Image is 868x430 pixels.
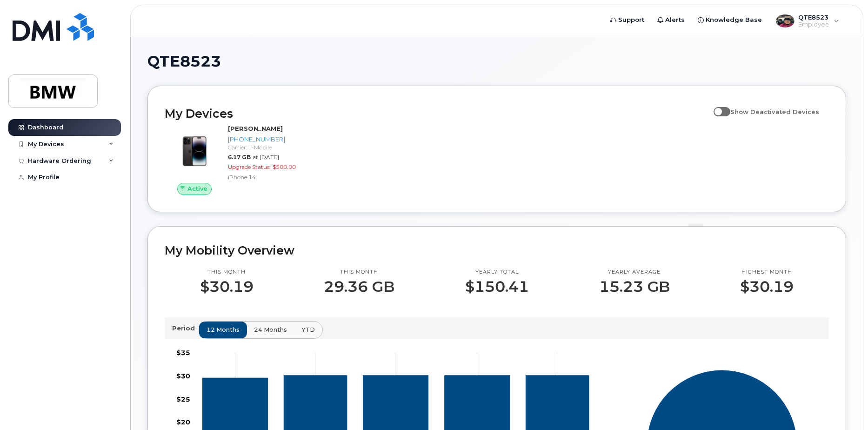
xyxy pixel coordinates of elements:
span: at [DATE] [253,154,279,161]
p: 29.36 GB [324,278,394,295]
p: $150.41 [465,278,529,295]
tspan: $30 [176,371,190,380]
div: iPhone 14 [228,173,319,181]
div: Carrier: T-Mobile [228,143,319,151]
span: 24 months [254,325,287,334]
p: $30.19 [740,278,794,295]
span: Active [187,184,207,193]
h2: My Devices [165,107,709,121]
span: YTD [301,325,315,334]
div: [PHONE_NUMBER] [228,135,319,144]
p: Period [172,324,199,333]
p: $30.19 [200,278,254,295]
tspan: $20 [176,418,190,426]
span: Show Deactivated Devices [730,108,819,115]
input: Show Deactivated Devices [714,103,721,110]
tspan: $25 [176,395,190,403]
p: This month [200,269,254,276]
iframe: Messenger Launcher [828,390,861,423]
p: Yearly average [599,269,670,276]
span: Upgrade Status: [228,163,271,170]
span: $500.00 [273,163,296,170]
p: This month [324,269,394,276]
strong: [PERSON_NAME] [228,125,283,132]
p: Yearly total [465,269,529,276]
p: Highest month [740,269,794,276]
img: image20231002-3703462-njx0qo.jpeg [172,129,217,174]
tspan: $35 [176,349,190,357]
span: QTE8523 [147,54,221,68]
a: Active[PERSON_NAME][PHONE_NUMBER]Carrier: T-Mobile6.17 GBat [DATE]Upgrade Status:$500.00iPhone 14 [165,124,322,195]
span: 6.17 GB [228,154,251,161]
p: 15.23 GB [599,278,670,295]
h2: My Mobility Overview [165,243,829,257]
